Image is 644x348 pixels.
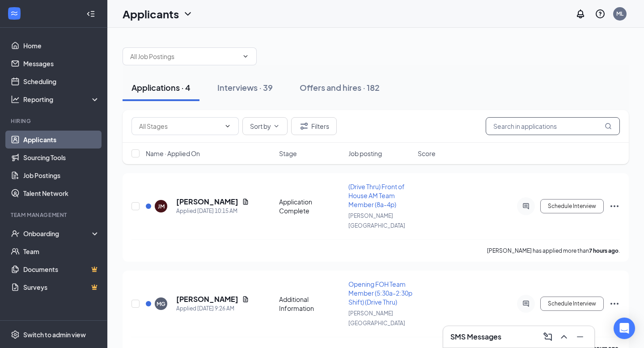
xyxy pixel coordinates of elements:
a: Sourcing Tools [23,149,100,166]
svg: Document [242,296,249,303]
svg: Collapse [86,9,95,18]
div: Applied [DATE] 10:15 AM [176,207,249,216]
button: Schedule Interview [540,199,604,213]
div: ML [616,10,623,17]
div: Application Complete [279,197,343,215]
input: All Stages [139,121,220,131]
span: Stage [279,149,297,158]
div: Hiring [11,117,98,125]
a: Messages [23,55,100,72]
div: MG [157,300,165,308]
span: Name · Applied On [146,149,200,158]
svg: UserCheck [11,229,20,238]
div: Applied [DATE] 9:26 AM [176,304,249,313]
svg: Document [242,198,249,205]
svg: ChevronDown [273,123,280,130]
a: Team [23,242,100,260]
a: Job Postings [23,166,100,184]
svg: ComposeMessage [542,331,553,342]
svg: Analysis [11,95,20,104]
button: Schedule Interview [540,297,604,311]
svg: Notifications [575,8,586,19]
h1: Applicants [123,6,179,21]
span: Job posting [348,149,382,158]
input: All Job Postings [130,51,238,61]
svg: ActiveChat [521,300,531,307]
button: ComposeMessage [541,330,555,344]
div: Applications · 4 [131,82,191,93]
div: Interviews · 39 [217,82,273,93]
div: Team Management [11,211,98,219]
svg: Settings [11,330,20,339]
button: ChevronUp [557,330,571,344]
a: Applicants [23,131,100,149]
a: Home [23,37,100,55]
svg: Minimize [575,331,585,342]
h5: [PERSON_NAME] [176,197,238,207]
span: Score [418,149,436,158]
div: Additional Information [279,295,343,313]
p: [PERSON_NAME] has applied more than . [487,247,620,255]
div: Switch to admin view [23,330,86,339]
svg: ActiveChat [521,203,531,210]
svg: QuestionInfo [595,8,606,19]
button: Minimize [573,330,587,344]
h3: SMS Messages [450,332,501,342]
svg: Ellipses [609,201,620,212]
svg: ChevronDown [224,123,231,130]
span: (Drive Thru) Front of House AM Team Member (8a-4p) [348,182,405,208]
span: [PERSON_NAME][GEOGRAPHIC_DATA] [348,212,405,229]
span: Sort by [250,123,271,129]
a: Talent Network [23,184,100,202]
input: Search in applications [486,117,620,135]
svg: Filter [299,121,309,132]
button: Filter Filters [291,117,337,135]
div: Onboarding [23,229,92,238]
div: JM [158,203,165,210]
svg: ChevronDown [242,53,249,60]
div: Reporting [23,95,100,104]
div: Offers and hires · 182 [300,82,380,93]
a: Scheduling [23,72,100,90]
svg: WorkstreamLogo [10,9,19,18]
div: Open Intercom Messenger [614,318,635,339]
a: SurveysCrown [23,278,100,296]
svg: ChevronDown [182,8,193,19]
button: Sort byChevronDown [242,117,288,135]
b: 7 hours ago [589,247,619,254]
span: [PERSON_NAME][GEOGRAPHIC_DATA] [348,310,405,327]
span: Opening FOH Team Member (5:30a-2:30p Shift) (Drive Thru) [348,280,412,306]
svg: Ellipses [609,298,620,309]
svg: ChevronUp [559,331,569,342]
a: DocumentsCrown [23,260,100,278]
svg: MagnifyingGlass [605,123,612,130]
h5: [PERSON_NAME] [176,294,238,304]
